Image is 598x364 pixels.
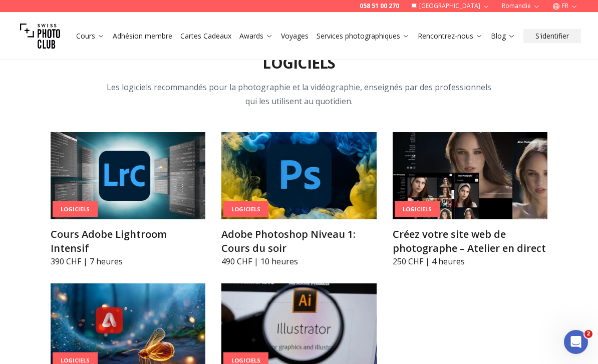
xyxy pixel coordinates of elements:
[176,29,235,43] button: Cartes Cadeaux
[221,255,376,267] p: 490 CHF | 10 heures
[395,201,440,217] div: Logiciels
[313,29,414,43] button: Services photographiques
[418,31,483,41] a: Rencontrez-nous
[51,255,205,267] p: 390 CHF | 7 heures
[235,29,277,43] button: Awards
[393,132,547,219] img: Créez votre site web de photographe – Atelier en direct
[53,201,98,217] div: Logiciels
[223,201,268,217] div: Logiciels
[487,29,519,43] button: Blog
[221,132,376,267] a: Adobe Photoshop Niveau 1: Cours du soirLogicielsAdobe Photoshop Niveau 1: Cours du soir490 CHF | ...
[221,132,376,219] img: Adobe Photoshop Niveau 1: Cours du soir
[584,330,592,338] span: 2
[51,132,205,219] img: Cours Adobe Lightroom Intensif
[20,16,60,56] img: Swiss photo club
[107,82,491,107] span: Les logiciels recommandés pour la photographie et la vidéographie, enseignés par des professionne...
[317,31,410,41] a: Services photographiques
[564,330,588,354] iframe: Intercom live chat
[262,54,335,72] h2: Logiciels
[360,2,399,10] a: 058 51 00 270
[51,132,205,267] a: Cours Adobe Lightroom IntensifLogicielsCours Adobe Lightroom Intensif390 CHF | 7 heures
[393,227,547,255] h3: Créez votre site web de photographe – Atelier en direct
[523,29,581,43] button: S'identifier
[76,31,105,41] a: Cours
[221,227,376,255] h3: Adobe Photoshop Niveau 1: Cours du soir
[277,29,313,43] button: Voyages
[72,29,109,43] button: Cours
[180,31,231,41] a: Cartes Cadeaux
[491,31,515,41] a: Blog
[51,227,205,255] h3: Cours Adobe Lightroom Intensif
[239,31,273,41] a: Awards
[393,132,547,267] a: Créez votre site web de photographe – Atelier en directLogicielsCréez votre site web de photograp...
[393,255,547,267] p: 250 CHF | 4 heures
[113,31,172,41] a: Adhésion membre
[109,29,176,43] button: Adhésion membre
[414,29,487,43] button: Rencontrez-nous
[281,31,309,41] a: Voyages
